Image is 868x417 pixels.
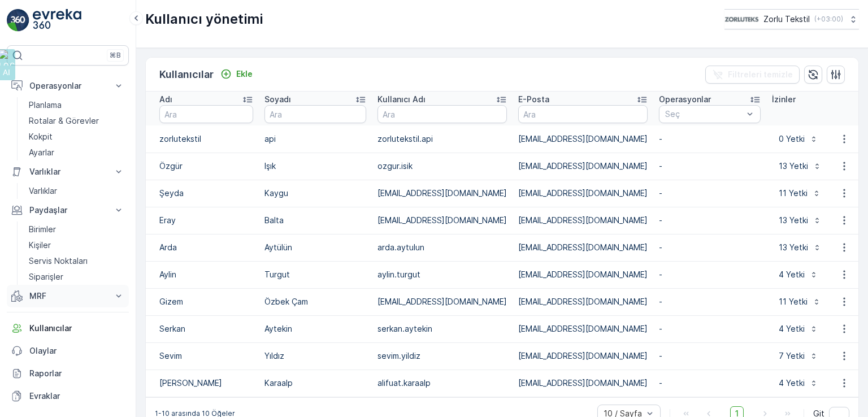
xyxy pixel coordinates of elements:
[159,94,172,105] p: Adı
[146,207,259,234] td: Eray
[772,211,828,229] button: 13 Yetki
[659,94,711,105] p: Operasyonlar
[24,237,129,253] a: Kişiler
[259,315,372,342] td: Aytekin
[659,242,761,253] p: -
[513,234,653,261] td: [EMAIL_ADDRESS][DOMAIN_NAME]
[29,166,106,177] p: Varlıklar
[372,180,513,207] td: [EMAIL_ADDRESS][DOMAIN_NAME]
[772,293,828,311] button: 11 Yetki
[7,385,129,407] a: Evraklar
[24,145,129,160] a: Ayarlar
[772,238,828,257] button: 13 Yetki
[772,320,825,338] button: 4 Yetki
[513,288,653,315] td: [EMAIL_ADDRESS][DOMAIN_NAME]
[29,368,124,379] p: Raporlar
[24,183,129,199] a: Varlıklar
[7,285,129,307] button: MRF
[779,133,805,145] p: 0 Yetki
[29,147,54,158] p: Ayarlar
[659,215,761,226] p: -
[259,342,372,370] td: Yıldız
[372,153,513,180] td: ozgur.isik
[24,221,129,237] a: Birimler
[146,153,259,180] td: Özgür
[7,75,129,97] button: Operasyonlar
[7,340,129,362] a: Olaylar
[659,188,761,199] p: -
[513,207,653,234] td: [EMAIL_ADDRESS][DOMAIN_NAME]
[259,261,372,288] td: Turgut
[372,125,513,153] td: zorlutekstil.api
[159,67,214,82] p: Kullanıcılar
[24,97,129,113] a: Planlama
[29,255,88,267] p: Servis Noktaları
[372,261,513,288] td: aylin.turgut
[372,315,513,342] td: serkan.aytekin
[146,125,259,153] td: zorlutekstil
[216,67,257,81] button: Ekle
[29,271,63,283] p: Siparişler
[372,342,513,370] td: sevim.yildiz
[724,13,759,25] img: 6-1-9-3_wQBzyll.png
[259,370,372,397] td: Karaalp
[724,9,859,29] button: Zorlu Tekstil(+03:00)
[259,125,372,153] td: api
[146,370,259,397] td: [PERSON_NAME]
[159,105,253,123] input: Ara
[145,10,263,28] p: Kullanıcı yönetimi
[372,370,513,397] td: alifuat.karaalp
[763,14,810,25] p: Zorlu Tekstil
[29,205,106,216] p: Paydaşlar
[29,115,99,127] p: Rotalar & Görevler
[7,199,129,221] button: Paydaşlar
[659,377,761,389] p: -
[264,105,366,123] input: Ara
[659,269,761,280] p: -
[814,15,843,24] p: ( +03:00 )
[377,94,426,105] p: Kullanıcı Adı
[513,315,653,342] td: [EMAIL_ADDRESS][DOMAIN_NAME]
[7,317,129,340] a: Kullanıcılar
[259,207,372,234] td: Balta
[29,240,51,251] p: Kişiler
[705,66,800,84] button: Filtreleri temizle
[728,69,793,80] p: Filtreleri temizle
[259,153,372,180] td: Işık
[29,131,53,142] p: Kokpit
[7,160,129,183] button: Varlıklar
[779,323,805,335] p: 4 Yetki
[24,253,129,269] a: Servis Noktaları
[513,180,653,207] td: [EMAIL_ADDRESS][DOMAIN_NAME]
[513,125,653,153] td: [EMAIL_ADDRESS][DOMAIN_NAME]
[779,377,805,389] p: 4 Yetki
[659,296,761,307] p: -
[518,105,648,123] input: Ara
[24,113,129,129] a: Rotalar & Görevler
[779,215,808,226] p: 13 Yetki
[33,9,81,32] img: logo_light-DOdMpM7g.png
[772,157,828,175] button: 13 Yetki
[659,323,761,335] p: -
[513,370,653,397] td: [EMAIL_ADDRESS][DOMAIN_NAME]
[772,347,825,365] button: 7 Yetki
[7,362,129,385] a: Raporlar
[772,130,825,148] button: 0 Yetki
[518,94,549,105] p: E-Posta
[29,345,124,357] p: Olaylar
[779,160,808,172] p: 13 Yetki
[779,269,805,280] p: 4 Yetki
[659,350,761,362] p: -
[7,9,29,32] img: logo
[236,68,253,80] p: Ekle
[29,99,62,111] p: Planlama
[372,234,513,261] td: arda.aytulun
[772,184,828,202] button: 11 Yetki
[146,288,259,315] td: Gizem
[659,160,761,172] p: -
[372,288,513,315] td: [EMAIL_ADDRESS][DOMAIN_NAME]
[779,296,808,307] p: 11 Yetki
[29,323,124,334] p: Kullanıcılar
[772,374,825,392] button: 4 Yetki
[779,242,808,253] p: 13 Yetki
